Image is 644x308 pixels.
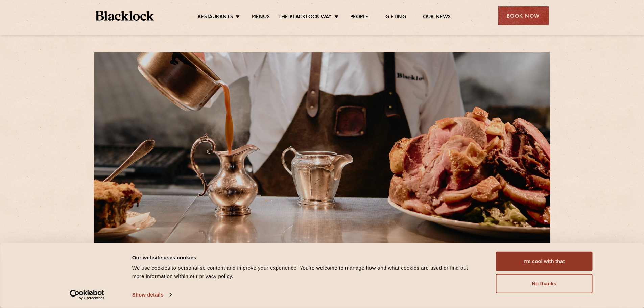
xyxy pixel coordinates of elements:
[423,14,451,21] a: Our News
[198,14,233,21] a: Restaurants
[252,14,270,21] a: Menus
[132,290,171,300] a: Show details
[496,274,593,293] button: No thanks
[132,253,481,261] div: Our website uses cookies
[96,11,154,21] img: BL_Textured_Logo-footer-cropped.svg
[385,14,406,21] a: Gifting
[278,14,332,21] a: The Blacklock Way
[350,14,368,21] a: People
[132,264,481,280] div: We use cookies to personalise content and improve your experience. You're welcome to manage how a...
[496,252,593,271] button: I'm cool with that
[57,290,117,300] a: Usercentrics Cookiebot - opens in a new window
[498,6,549,25] div: Book Now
